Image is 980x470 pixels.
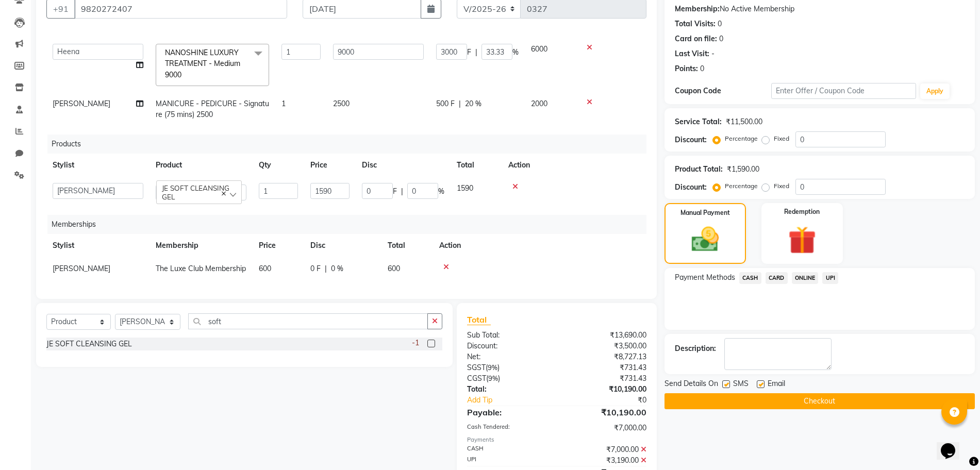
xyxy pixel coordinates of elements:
[467,363,486,372] span: SGST
[47,135,654,154] div: Products
[711,48,715,59] div: -
[675,33,717,44] div: Card on file:
[433,234,646,257] th: Action
[304,234,381,257] th: Disc
[675,4,720,14] div: Membership:
[675,182,707,193] div: Discount:
[53,264,110,273] span: [PERSON_NAME]
[675,63,698,74] div: Points:
[253,234,304,257] th: Price
[512,47,519,58] span: %
[165,48,240,79] span: NANOSHINE LUXURY TREATMENT - Medium 9000
[557,455,654,466] div: ₹3,190.00
[502,154,646,177] th: Action
[459,423,557,433] div: Cash Tendered:
[725,134,758,143] label: Percentage
[388,264,400,273] span: 600
[725,181,758,191] label: Percentage
[46,154,150,177] th: Stylist
[557,444,654,455] div: ₹7,000.00
[665,393,975,409] button: Checkout
[739,272,761,284] span: CASH
[46,234,150,257] th: Stylist
[253,154,304,177] th: Qty
[393,186,397,197] span: F
[683,224,727,255] img: _cash.svg
[331,263,343,274] span: 0 %
[188,313,428,329] input: Search or Scan
[459,362,557,373] div: ( )
[733,378,749,391] span: SMS
[531,44,547,54] span: 6000
[675,135,707,145] div: Discount:
[467,374,486,383] span: CGST
[726,116,762,127] div: ₹11,500.00
[675,272,735,283] span: Payment Methods
[779,223,825,258] img: _gift.svg
[412,338,419,348] span: -1
[156,264,246,273] span: The Luxe Club Membership
[675,19,716,29] div: Total Visits:
[325,263,327,274] span: |
[304,154,356,177] th: Price
[488,363,497,372] span: 9%
[531,99,547,108] span: 2000
[774,134,789,143] label: Fixed
[47,215,654,234] div: Memberships
[675,164,723,175] div: Product Total:
[557,384,654,395] div: ₹10,190.00
[451,154,502,177] th: Total
[467,314,491,325] span: Total
[822,272,838,284] span: UPI
[675,116,722,127] div: Service Total:
[181,70,186,79] a: x
[675,343,716,354] div: Description:
[920,83,950,99] button: Apply
[459,341,557,351] div: Discount:
[700,63,704,74] div: 0
[573,395,654,406] div: ₹0
[792,272,819,284] span: ONLINE
[937,429,970,460] iframe: chat widget
[333,99,350,108] span: 2500
[768,378,785,391] span: Email
[459,373,557,384] div: ( )
[53,99,110,108] span: [PERSON_NAME]
[459,351,557,362] div: Net:
[162,183,229,201] span: JE SOFT CLEANSING GEL
[719,33,723,44] div: 0
[467,47,471,58] span: F
[465,98,481,109] span: 20 %
[356,154,451,177] th: Disc
[459,455,557,466] div: UPI
[156,99,269,119] span: MANICURE - PEDICURE - Signature (75 mins) 2500
[459,98,461,109] span: |
[46,339,132,349] div: JE SOFT CLEANSING GEL
[784,207,820,216] label: Redemption
[381,234,433,257] th: Total
[475,47,477,58] span: |
[457,183,473,193] span: 1590
[557,423,654,433] div: ₹7,000.00
[665,378,718,391] span: Send Details On
[557,341,654,351] div: ₹3,500.00
[774,181,789,191] label: Fixed
[557,330,654,341] div: ₹13,690.00
[557,406,654,418] div: ₹10,190.00
[488,374,498,382] span: 9%
[557,362,654,373] div: ₹731.43
[459,330,557,341] div: Sub Total:
[467,435,646,444] div: Payments
[150,154,253,177] th: Product
[675,48,709,59] div: Last Visit:
[766,272,788,284] span: CARD
[557,351,654,362] div: ₹8,727.13
[459,444,557,455] div: CASH
[438,186,444,197] span: %
[459,384,557,395] div: Total:
[557,373,654,384] div: ₹731.43
[259,264,271,273] span: 600
[675,4,965,14] div: No Active Membership
[727,164,759,175] div: ₹1,590.00
[459,406,557,418] div: Payable:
